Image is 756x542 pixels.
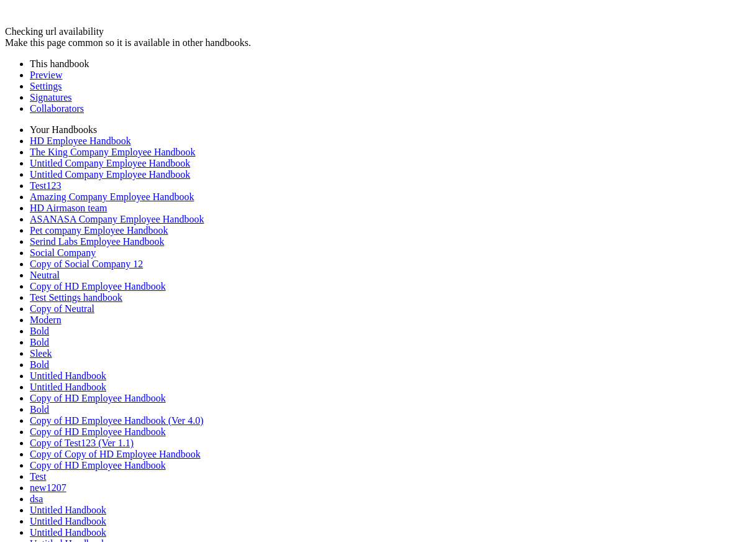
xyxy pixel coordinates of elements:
a: Untitled Handbook [30,370,106,381]
a: Sleek [30,348,52,359]
a: Settings [30,81,62,91]
a: Bold [30,404,49,415]
a: Untitled Company Employee Handbook [30,158,190,168]
a: HD Airmason team [30,203,107,213]
a: Bold [30,337,49,347]
a: Preview [30,70,62,80]
a: The King Company Employee Handbook [30,147,196,157]
a: Signatures [30,92,72,103]
a: Copy of Copy of HD Employee Handbook [30,449,201,459]
a: Amazing Company Employee Handbook [30,191,194,202]
div: Make this page common so it is available in other handbooks. [5,37,751,48]
a: new1207 [30,482,66,493]
li: This handbook [30,58,751,70]
a: Bold [30,326,49,336]
a: Serind Labs Employee Handbook [30,236,164,247]
a: Pet company Employee Handbook [30,225,168,236]
a: Social Company [30,247,96,258]
a: Copy of Test123 (Ver 1.1) [30,438,134,448]
a: Neutral [30,270,60,280]
li: Your Handbooks [30,124,751,135]
a: Copy of HD Employee Handbook [30,393,166,403]
a: HD Employee Handbook [30,135,131,146]
a: dsa [30,494,43,504]
a: Copy of Neutral [30,303,94,314]
a: Bold [30,359,49,370]
a: Test123 [30,180,61,191]
a: Untitled Handbook [30,516,106,526]
a: Collaborators [30,103,84,114]
a: Untitled Handbook [30,505,106,515]
a: Untitled Handbook [30,382,106,392]
a: Untitled Handbook [30,527,106,538]
a: Copy of Social Company 12 [30,259,143,269]
span: Checking url availability [5,26,104,37]
a: Copy of HD Employee Handbook (Ver 4.0) [30,415,204,426]
a: Copy of HD Employee Handbook [30,460,166,471]
a: Copy of HD Employee Handbook [30,426,166,437]
a: Copy of HD Employee Handbook [30,281,166,292]
a: Test [30,471,46,482]
a: Untitled Company Employee Handbook [30,169,190,180]
a: Test Settings handbook [30,292,122,303]
a: ASANASA Company Employee Handbook [30,214,204,224]
a: Modern [30,315,61,325]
